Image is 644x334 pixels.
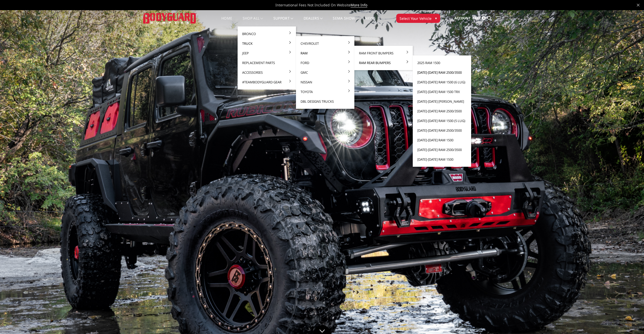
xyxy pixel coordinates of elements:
[415,77,469,87] a: [DATE]-[DATE] Ram 1500 (6 lug)
[621,172,626,180] button: 1 of 5
[298,77,352,87] a: Nissan
[298,48,352,58] a: Ram
[273,17,293,26] a: Support
[435,16,437,21] span: ▾
[298,87,352,97] a: Toyota
[415,155,469,164] a: [DATE]-[DATE] Ram 1500
[415,97,469,106] a: [DATE]-[DATE] [PERSON_NAME]
[415,68,469,77] a: [DATE]-[DATE] Ram 2500/3500
[415,116,469,126] a: [DATE]-[DATE] Ram 1500 (5 lug)
[240,68,294,77] a: Accessories
[143,13,196,23] img: BODYGUARD BUMPERS
[221,17,232,26] a: Home
[396,14,440,23] button: Select Your Vehicle
[356,58,411,68] a: Ram Rear Bumpers
[621,205,626,213] button: 5 of 5
[298,68,352,77] a: GMC
[304,17,323,26] a: Dealers
[454,11,471,25] a: Account
[240,29,294,39] a: Bronco
[298,58,352,68] a: Ford
[400,16,432,21] span: Select Your Vehicle
[621,180,626,189] button: 2 of 5
[240,39,294,48] a: Truck
[619,310,644,334] iframe: Chat Widget
[415,87,469,97] a: [DATE]-[DATE] Ram 1500 TRX
[415,126,469,135] a: [DATE]-[DATE] Ram 2500/3500
[351,3,367,8] a: More Info
[298,97,352,106] a: DBL Designs Trucks
[472,11,486,25] a: Cart 0
[482,16,486,20] span: 0
[365,17,375,26] a: News
[621,197,626,205] button: 4 of 5
[240,77,294,87] a: #TeamBodyguard Gear
[240,58,294,68] a: Replacement Parts
[313,325,331,334] a: Click to Down
[472,16,481,20] span: Cart
[454,16,471,20] span: Account
[356,48,411,58] a: Ram Front Bumpers
[621,189,626,197] button: 3 of 5
[415,135,469,145] a: [DATE]-[DATE] Ram 1500
[333,17,355,26] a: SEMA Show
[240,48,294,58] a: Jeep
[298,39,352,48] a: Chevrolet
[415,145,469,155] a: [DATE]-[DATE] Ram 2500/3500
[415,58,469,68] a: 2025 Ram 1500
[415,106,469,116] a: [DATE]-[DATE] Ram 2500/3500
[243,17,263,26] a: shop all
